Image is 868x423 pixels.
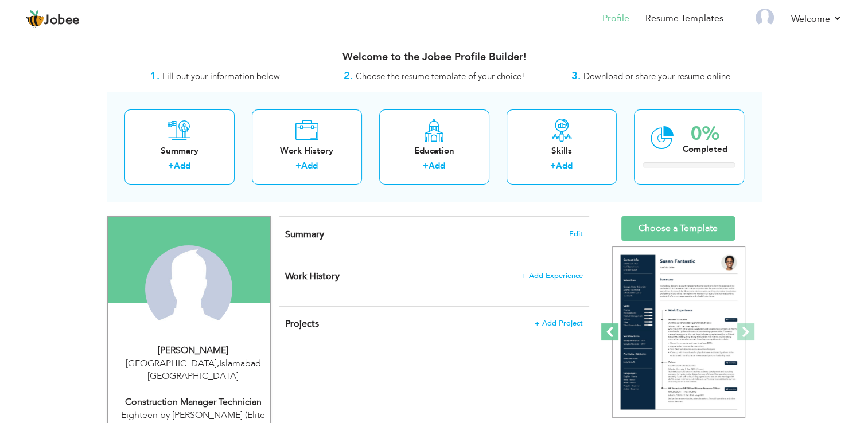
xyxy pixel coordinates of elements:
img: jobee.io [26,10,44,28]
span: Projects [285,318,319,330]
span: Choose the resume template of your choice! [356,70,525,82]
label: + [550,160,556,172]
a: Add [174,160,190,171]
strong: 3. [571,69,581,83]
span: Jobee [44,14,80,27]
h4: Adding a summary is a quick and easy way to highlight your experience and interests. [285,229,582,240]
div: [PERSON_NAME] [116,344,270,357]
label: + [168,160,174,172]
div: Summary [134,145,225,157]
h3: Welcome to the Jobee Profile Builder! [107,52,761,63]
a: Profile [602,12,629,25]
a: Resume Templates [645,12,723,25]
div: 0% [683,124,727,143]
h4: This helps to highlight the project, tools and skills you have worked on. [285,318,582,330]
div: Completed [683,143,727,155]
span: Work History [285,270,340,283]
div: Work History [261,145,353,157]
img: Zubair Ahmed [145,245,232,332]
h4: This helps to show the companies you have worked for. [285,271,582,282]
strong: 1. [150,69,159,83]
div: Skills [516,145,608,157]
span: Edit [569,230,583,238]
span: + Add Project [535,319,583,327]
a: Add [301,160,318,171]
a: Add [429,160,445,171]
span: + Add Experience [521,272,583,280]
span: , [217,357,219,370]
div: [GEOGRAPHIC_DATA] Islamabad [GEOGRAPHIC_DATA] [116,357,270,383]
span: Download or share your resume online. [583,70,733,82]
span: Fill out your information below. [162,70,282,82]
img: Profile Img [756,9,774,27]
strong: 2. [344,69,353,83]
a: Welcome [791,12,842,26]
a: Jobee [26,10,80,28]
a: Add [556,160,573,171]
a: Choose a Template [621,216,735,241]
div: Construction Manager Technician [116,395,270,409]
span: Summary [285,228,324,241]
label: + [423,160,429,172]
div: Education [388,145,480,157]
label: + [295,160,301,172]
